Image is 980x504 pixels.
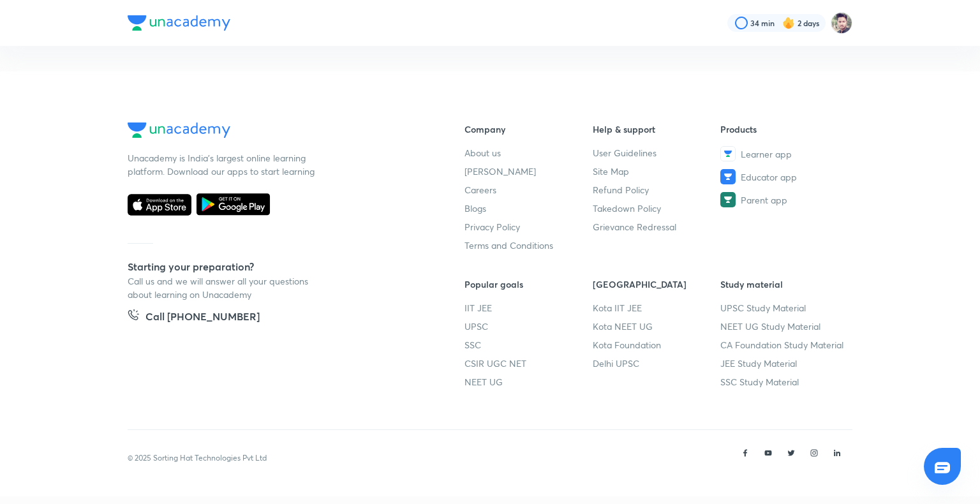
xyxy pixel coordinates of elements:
h6: Popular goals [464,278,593,291]
a: Terms and Conditions [464,239,593,252]
img: Parent app [720,192,736,207]
span: Parent app [741,193,787,207]
img: Company Logo [128,15,230,31]
a: SSC [464,338,593,352]
span: Learner app [741,147,792,161]
a: About us [464,146,593,159]
a: IIT JEE [464,301,593,315]
img: Learner app [720,146,736,161]
a: JEE Study Material [720,357,849,370]
a: Kota IIT JEE [593,301,721,315]
a: Site Map [593,165,721,178]
a: Company Logo [128,122,424,141]
a: Kota NEET UG [593,320,721,333]
a: UPSC [464,320,593,333]
a: UPSC Study Material [720,301,849,315]
span: Careers [464,183,496,196]
a: Delhi UPSC [593,357,721,370]
img: chetnanand thakur [831,12,852,34]
a: Call [PHONE_NUMBER] [128,309,260,327]
a: CA Foundation Study Material [720,338,849,352]
a: Blogs [464,202,593,215]
img: Company Logo [128,122,230,138]
a: CSIR UGC NET [464,357,593,370]
h5: Starting your preparation? [128,259,424,274]
a: Parent app [720,192,849,207]
a: NEET UG Study Material [720,320,849,333]
a: NEET UG [464,375,593,389]
a: [PERSON_NAME] [464,165,593,178]
a: Careers [464,183,593,196]
img: Educator app [720,169,736,184]
a: Learner app [720,146,849,161]
a: Grievance Redressal [593,220,721,233]
h6: Help & support [593,122,721,136]
a: Takedown Policy [593,202,721,215]
h6: Products [720,122,849,136]
p: Call us and we will answer all your questions about learning on Unacademy [128,274,319,301]
h6: Study material [720,278,849,291]
p: © 2025 Sorting Hat Technologies Pvt Ltd [128,452,267,464]
span: Educator app [741,170,797,184]
h6: [GEOGRAPHIC_DATA] [593,278,721,291]
a: Kota Foundation [593,338,721,352]
h5: Call [PHONE_NUMBER] [145,309,260,327]
a: User Guidelines [593,146,721,159]
a: Refund Policy [593,183,721,196]
a: Educator app [720,169,849,184]
h6: Company [464,122,593,136]
a: SSC Study Material [720,375,849,389]
a: Privacy Policy [464,220,593,233]
p: Unacademy is India’s largest online learning platform. Download our apps to start learning [128,151,319,178]
img: streak [782,17,795,29]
